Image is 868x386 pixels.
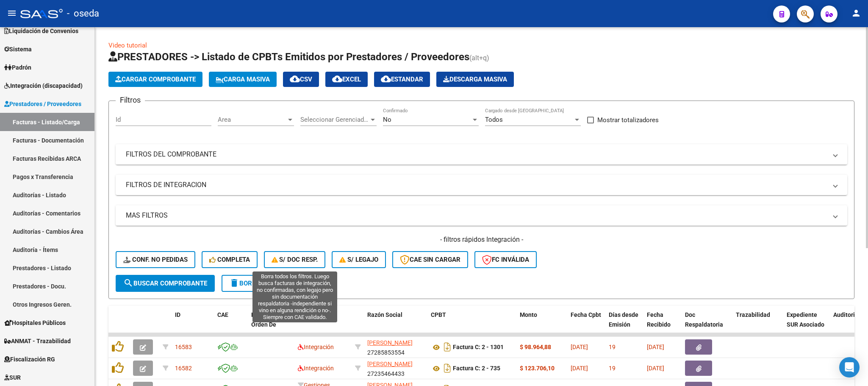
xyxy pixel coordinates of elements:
strong: Factura C: 2 - 735 [453,365,500,372]
button: Cargar Comprobante [108,72,202,87]
datatable-header-cell: ID [172,306,214,343]
mat-expansion-panel-header: FILTROS DE INTEGRACION [116,175,847,195]
span: Seleccionar Gerenciador [300,116,369,123]
span: Estandar [381,76,423,83]
button: S/ legajo [332,251,386,268]
span: [DATE] [647,365,664,372]
button: Estandar [374,72,430,87]
a: Video tutorial [108,42,147,49]
span: Monto [520,311,537,318]
mat-panel-title: FILTROS DEL COMPROBANTE [126,150,827,159]
strong: $ 98.964,88 [520,344,551,350]
mat-panel-title: MAS FILTROS [126,211,827,220]
span: Razón Social [367,311,402,318]
span: Trazabilidad [736,311,770,318]
span: [DATE] [647,344,664,350]
span: [DATE] [571,365,588,372]
mat-icon: cloud_download [332,74,342,84]
datatable-header-cell: Razón Social [364,306,427,343]
span: 19 [609,344,616,350]
datatable-header-cell: Monto [516,306,567,343]
span: 19 [609,365,616,372]
span: Padrón [4,63,31,72]
datatable-header-cell: Fecha Recibido [643,306,682,343]
datatable-header-cell: CPBT [427,306,516,343]
datatable-header-cell: Doc Respaldatoria [682,306,732,343]
h4: - filtros rápidos Integración - [116,235,847,244]
button: Conf. no pedidas [116,251,195,268]
span: (alt+q) [469,54,489,62]
mat-icon: delete [229,278,239,288]
datatable-header-cell: Facturado x Orden De [248,306,294,343]
mat-icon: person [851,8,861,18]
span: [PERSON_NAME] [367,339,413,346]
span: Fiscalización RG [4,355,55,364]
div: Open Intercom Messenger [839,357,860,378]
span: CAE [217,311,228,318]
span: Cargar Comprobante [115,76,196,83]
i: Descargar documento [442,340,453,354]
span: 16583 [175,344,192,350]
mat-icon: cloud_download [290,74,300,84]
app-download-masive: Descarga masiva de comprobantes (adjuntos) [436,72,514,87]
span: CSV [290,76,312,83]
button: EXCEL [325,72,368,87]
span: Area [218,116,286,123]
span: Integración (discapacidad) [4,81,83,90]
mat-panel-title: FILTROS DE INTEGRACION [126,180,827,190]
button: Borrar Filtros [222,275,298,292]
span: Conf. no pedidas [123,256,188,263]
span: Todos [485,116,503,123]
span: Descarga Masiva [443,76,507,83]
mat-expansion-panel-header: MAS FILTROS [116,205,847,226]
span: [DATE] [571,344,588,350]
div: 27285853554 [367,338,424,356]
span: CPBT [431,311,446,318]
span: No [383,116,391,123]
mat-icon: menu [7,8,17,18]
span: Buscar Comprobante [123,280,207,287]
span: 16582 [175,365,192,372]
span: CAE SIN CARGAR [400,256,460,263]
span: ANMAT - Trazabilidad [4,336,71,346]
i: Descargar documento [442,361,453,375]
button: S/ Doc Resp. [264,251,326,268]
span: Integración [298,365,334,372]
span: Borrar Filtros [229,280,290,287]
datatable-header-cell: CAE [214,306,248,343]
datatable-header-cell: Días desde Emisión [605,306,643,343]
span: Carga Masiva [216,76,270,83]
mat-expansion-panel-header: FILTROS DEL COMPROBANTE [116,144,847,165]
span: Mostrar totalizadores [597,115,659,125]
strong: $ 123.706,10 [520,365,555,372]
span: Area [298,311,311,318]
button: Carga Masiva [209,72,277,87]
button: Completa [202,251,258,268]
span: PRESTADORES -> Listado de CPBTs Emitidos por Prestadores / Proveedores [108,51,469,63]
span: Facturado x Orden De [251,311,283,328]
button: CAE SIN CARGAR [392,251,468,268]
span: Liquidación de Convenios [4,26,78,36]
span: EXCEL [332,76,361,83]
button: CSV [283,72,319,87]
strong: Factura C: 2 - 1301 [453,344,504,351]
span: - oseda [67,4,99,23]
span: Doc Respaldatoria [685,311,723,328]
span: Expediente SUR Asociado [787,311,824,328]
datatable-header-cell: Area [294,306,352,343]
span: SUR [4,373,21,382]
span: Hospitales Públicos [4,318,66,327]
div: 27235464433 [367,359,424,377]
datatable-header-cell: Trazabilidad [732,306,783,343]
button: Buscar Comprobante [116,275,215,292]
span: S/ legajo [339,256,378,263]
span: Fecha Cpbt [571,311,601,318]
span: Fecha Recibido [647,311,671,328]
datatable-header-cell: Fecha Cpbt [567,306,605,343]
button: FC Inválida [474,251,537,268]
mat-icon: cloud_download [381,74,391,84]
span: Prestadores / Proveedores [4,99,81,109]
span: Integración [298,344,334,350]
span: ID [175,311,180,318]
span: Días desde Emisión [609,311,638,328]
